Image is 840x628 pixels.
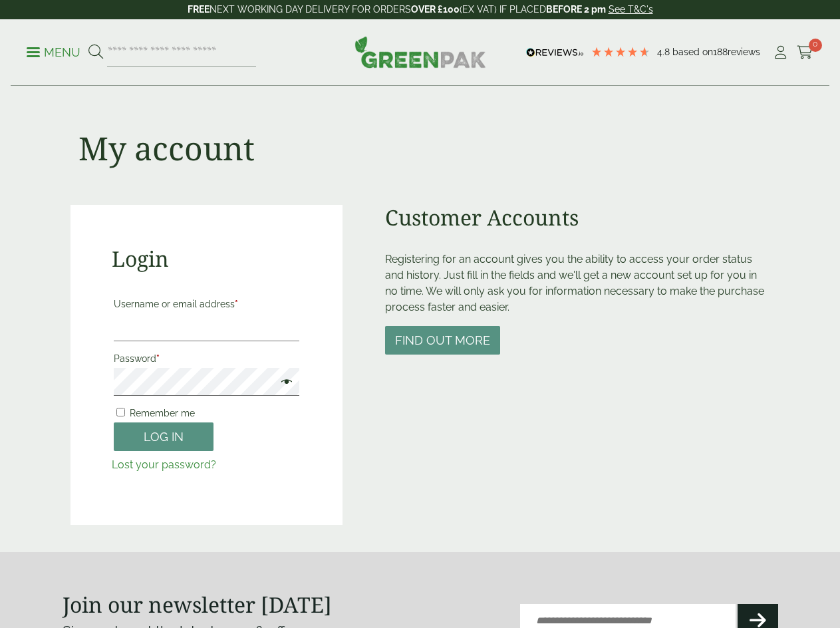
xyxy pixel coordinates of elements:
h2: Login [112,246,302,271]
span: reviews [728,47,760,57]
label: Password [114,349,300,368]
strong: FREE [188,4,210,15]
span: Remember me [130,408,195,418]
span: 4.8 [657,47,672,57]
span: Based on [672,47,713,57]
span: 188 [713,47,728,57]
strong: OVER £100 [411,4,460,15]
img: GreenPak Supplies [354,36,486,68]
strong: Join our newsletter [DATE] [63,590,332,619]
div: 4.79 Stars [591,46,650,58]
p: Menu [27,45,80,61]
a: See T&C's [609,4,653,15]
button: Log in [114,422,213,451]
span: 0 [809,39,822,52]
i: My Account [772,46,789,59]
i: Cart [797,46,813,59]
h1: My account [78,129,255,168]
img: REVIEWS.io [526,48,584,57]
label: Username or email address [114,295,300,313]
h2: Customer Accounts [385,205,770,230]
a: 0 [797,43,813,63]
strong: BEFORE 2 pm [546,4,606,15]
input: Remember me [116,408,125,416]
p: Registering for an account gives you the ability to access your order status and history. Just fi... [385,251,770,315]
a: Find out more [385,335,500,347]
button: Find out more [385,326,500,355]
a: Menu [27,45,80,58]
a: Lost your password? [112,458,216,471]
